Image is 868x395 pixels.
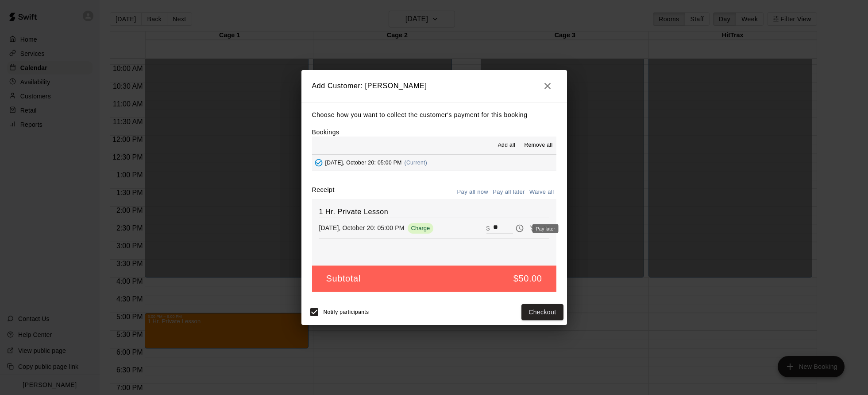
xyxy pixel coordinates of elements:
[455,185,491,199] button: Pay all now
[527,185,556,199] button: Waive all
[486,224,490,233] p: $
[312,185,335,199] label: Receipt
[513,224,526,231] span: Pay later
[324,309,369,315] span: Notify participants
[405,160,428,166] span: (Current)
[513,273,542,285] h5: $50.00
[490,185,527,199] button: Pay all later
[319,223,405,232] p: [DATE], October 20: 05:00 PM
[325,160,402,166] span: [DATE], October 20: 05:00 PM
[532,224,559,233] div: Pay later
[521,138,556,153] button: Remove all
[312,156,325,169] button: Added - Collect Payment
[540,222,553,235] button: Remove
[326,273,361,285] h5: Subtotal
[312,110,556,121] p: Choose how you want to collect the customer's payment for this booking
[492,138,521,153] button: Add all
[301,70,567,102] h2: Add Customer: [PERSON_NAME]
[521,304,563,321] button: Checkout
[408,225,434,231] span: Charge
[319,206,549,218] h6: 1 Hr. Private Lesson
[524,141,552,150] span: Remove all
[498,141,516,150] span: Add all
[312,155,556,171] button: Added - Collect Payment[DATE], October 20: 05:00 PM(Current)
[312,129,339,136] label: Bookings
